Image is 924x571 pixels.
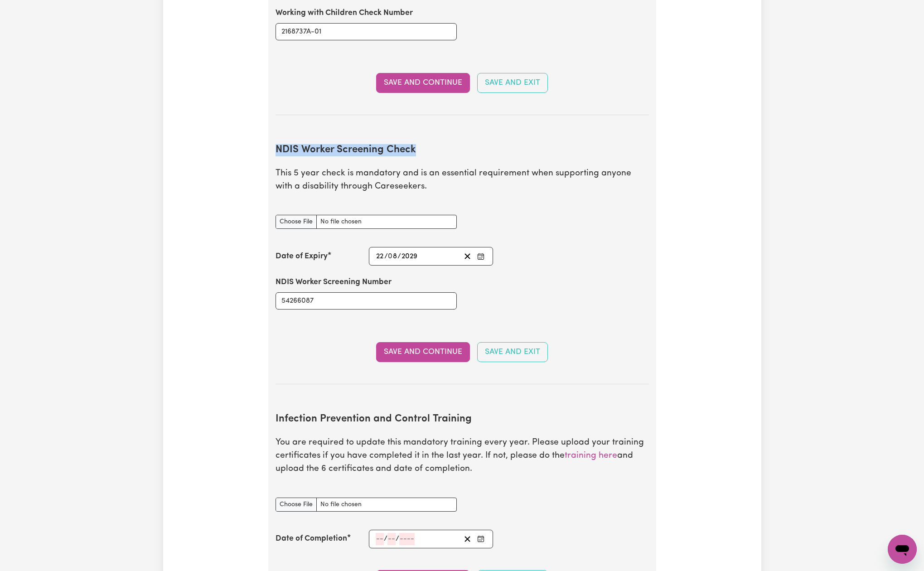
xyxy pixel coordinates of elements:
label: Date of Completion [276,533,347,545]
label: Date of Expiry [276,251,328,262]
button: Clear date [460,250,474,262]
input: -- [388,250,397,262]
input: ---- [401,250,418,262]
button: Save and Continue [376,73,470,93]
input: -- [387,533,396,545]
button: Clear date [460,533,474,545]
button: Save and Exit [477,342,548,362]
label: Working with Children Check Number [276,7,413,19]
h2: NDIS Worker Screening Check [276,144,649,156]
input: -- [376,533,384,545]
p: This 5 year check is mandatory and is an essential requirement when supporting anyone with a disa... [276,167,649,194]
label: NDIS Worker Screening Number [276,276,392,288]
span: / [397,252,401,261]
button: Save and Continue [376,342,470,362]
input: -- [376,250,384,262]
h2: Infection Prevention and Control Training [276,413,649,426]
p: You are required to update this mandatory training every year. Please upload your training certif... [276,436,649,475]
iframe: Button to launch messaging window [888,535,917,564]
a: training here [565,451,617,460]
button: Enter the Date of Expiry of your NDIS Worker Screening Check [474,250,487,262]
span: / [396,535,399,543]
span: 0 [388,253,392,260]
button: Enter the Date of Completion of your Infection Prevention and Control Training [474,533,487,545]
button: Save and Exit [477,73,548,93]
span: / [384,252,388,261]
input: ---- [399,533,415,545]
span: / [384,535,387,543]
